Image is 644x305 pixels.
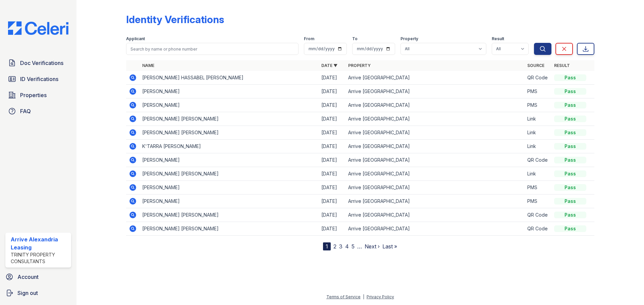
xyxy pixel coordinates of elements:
div: Pass [554,157,586,163]
a: Source [527,63,544,68]
a: Sign out [3,286,74,300]
a: Result [554,63,570,68]
a: Last » [382,243,397,250]
td: Link [525,112,551,126]
td: [DATE] [319,140,345,153]
td: [DATE] [319,195,345,208]
a: Name [142,63,154,68]
td: [DATE] [319,85,345,98]
td: PMS [525,195,551,208]
div: Pass [554,116,586,122]
a: Properties [5,88,71,102]
span: ID Verifications [20,75,58,83]
td: Arrive [GEOGRAPHIC_DATA] [345,222,525,236]
td: [PERSON_NAME] [140,98,319,112]
td: QR Code [525,208,551,222]
td: QR Code [525,71,551,85]
label: Applicant [126,36,145,42]
div: Pass [554,88,586,95]
div: Pass [554,143,586,150]
td: PMS [525,181,551,195]
td: Link [525,126,551,140]
div: Pass [554,212,586,218]
span: Doc Verifications [20,59,63,67]
td: [DATE] [319,126,345,140]
td: [PERSON_NAME] [140,181,319,195]
span: Account [17,273,39,281]
td: Arrive [GEOGRAPHIC_DATA] [345,98,525,112]
td: Link [525,140,551,153]
div: Arrive Alexandria Leasing [11,235,68,251]
div: Pass [554,129,586,136]
div: | [363,294,364,299]
span: Sign out [17,289,38,297]
img: CE_Logo_Blue-a8612792a0a2168367f1c8372b55b34899dd931a85d93a1a3d3e32e68fde9ad4.png [3,21,74,35]
td: [PERSON_NAME] HASSABEL [PERSON_NAME] [140,71,319,85]
td: Arrive [GEOGRAPHIC_DATA] [345,181,525,195]
td: [DATE] [319,167,345,181]
td: PMS [525,98,551,112]
td: Arrive [GEOGRAPHIC_DATA] [345,140,525,153]
label: Result [492,36,504,42]
td: Arrive [GEOGRAPHIC_DATA] [345,195,525,208]
td: [PERSON_NAME] [PERSON_NAME] [140,112,319,126]
span: Properties [20,91,47,99]
td: PMS [525,85,551,98]
div: Trinity Property Consultants [11,251,68,265]
a: Property [348,63,371,68]
td: Arrive [GEOGRAPHIC_DATA] [345,112,525,126]
td: [DATE] [319,181,345,195]
label: To [352,36,358,42]
div: Identity Verifications [126,13,224,25]
a: Privacy Policy [367,294,394,299]
td: Arrive [GEOGRAPHIC_DATA] [345,71,525,85]
td: Arrive [GEOGRAPHIC_DATA] [345,167,525,181]
input: Search by name or phone number [126,43,299,55]
td: Link [525,167,551,181]
td: [DATE] [319,98,345,112]
a: FAQ [5,104,71,118]
a: 3 [339,243,342,250]
td: K'TARRA [PERSON_NAME] [140,140,319,153]
td: [PERSON_NAME] [140,195,319,208]
td: [DATE] [319,153,345,167]
a: 5 [352,243,355,250]
div: Pass [554,74,586,81]
span: FAQ [20,107,31,115]
td: [PERSON_NAME] [PERSON_NAME] [140,126,319,140]
td: [DATE] [319,71,345,85]
td: Arrive [GEOGRAPHIC_DATA] [345,126,525,140]
td: QR Code [525,153,551,167]
td: [PERSON_NAME] [PERSON_NAME] [140,167,319,181]
div: 1 [323,242,331,250]
a: Account [3,270,74,284]
a: Date ▼ [321,63,337,68]
td: [DATE] [319,208,345,222]
td: [DATE] [319,112,345,126]
td: [PERSON_NAME] [PERSON_NAME] [140,208,319,222]
div: Pass [554,102,586,108]
div: Pass [554,198,586,205]
td: [PERSON_NAME] [140,153,319,167]
td: [PERSON_NAME] [PERSON_NAME] [140,222,319,236]
td: Arrive [GEOGRAPHIC_DATA] [345,85,525,98]
td: Arrive [GEOGRAPHIC_DATA] [345,208,525,222]
label: Property [400,36,418,42]
a: 4 [345,243,349,250]
label: From [304,36,314,42]
div: Pass [554,184,586,191]
a: Terms of Service [326,294,361,299]
div: Pass [554,170,586,177]
a: ID Verifications [5,72,71,86]
a: Doc Verifications [5,56,71,70]
td: Arrive [GEOGRAPHIC_DATA] [345,153,525,167]
a: 2 [333,243,336,250]
td: [PERSON_NAME] [140,85,319,98]
td: QR Code [525,222,551,236]
td: [DATE] [319,222,345,236]
div: Pass [554,225,586,232]
span: … [357,242,362,250]
a: Next › [365,243,380,250]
